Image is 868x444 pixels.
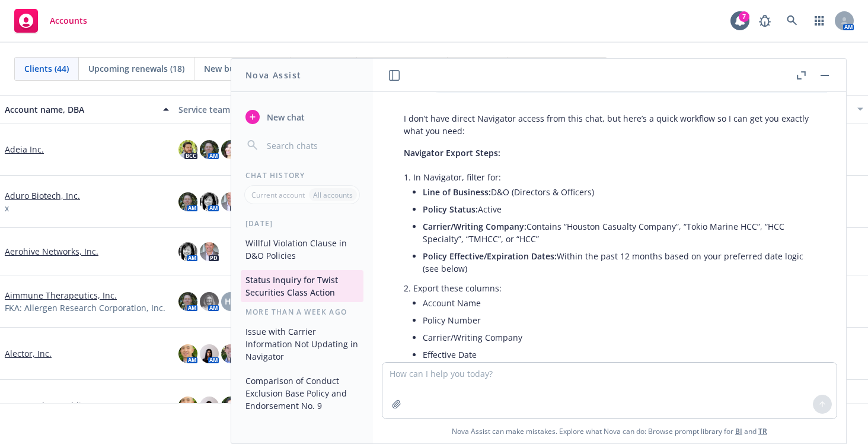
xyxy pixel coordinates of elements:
div: 7 [739,11,749,22]
button: Comparison of Conduct Exclusion Base Policy and Endorsement No. 9 [241,371,363,416]
button: Service team [174,95,347,123]
span: Navigator Export Steps: [404,147,500,158]
a: Switch app [808,9,831,33]
span: Policy Effective/Expiration Dates: [423,250,557,262]
span: Clients (44) [24,62,69,75]
li: Effective Date [423,346,815,363]
a: ALX Oncology Holdings Inc. [5,399,112,412]
button: New chat [241,106,363,128]
span: Upcoming renewals (18) [88,62,184,75]
button: Issue with Carrier Information Not Updating in Navigator [241,322,363,366]
li: Carrier/Writing Company [423,329,815,346]
span: FKA: Allergen Research Corporation, Inc. [5,302,165,314]
button: Status Inquiry for Twist Securities Class Action [241,270,363,302]
a: Aimmune Therapeutics, Inc. [5,289,117,302]
span: New businesses (0) [204,62,280,75]
li: D&O (Directors & Officers) [423,183,815,201]
a: BI [735,426,742,436]
img: photo [178,242,197,261]
p: Export these columns: [413,282,815,294]
li: Policy Number [423,312,815,329]
a: Aerohive Networks, Inc. [5,245,98,258]
h1: Nova Assist [245,69,301,81]
img: photo [178,344,197,363]
img: photo [221,140,240,159]
span: x [5,202,9,214]
span: HB [225,295,237,307]
span: Carrier/Writing Company: [423,221,526,232]
span: Policy Status: [423,204,478,215]
a: Adeia Inc. [5,143,44,156]
a: Aduro Biotech, Inc. [5,189,80,202]
li: Within the past 12 months based on your preferred date logic (see below) [423,248,815,277]
span: New chat [264,111,305,123]
img: photo [178,292,197,311]
img: photo [178,397,197,416]
a: TR [758,426,767,436]
img: photo [178,140,197,159]
img: photo [178,192,197,211]
a: Alector, Inc. [5,347,52,360]
img: photo [200,397,219,416]
a: Accounts [9,4,92,37]
p: I don’t have direct Navigator access from this chat, but here’s a quick workflow so I can get you... [404,112,815,137]
img: photo [221,344,240,363]
a: Report a Bug [753,9,777,33]
p: In Navigator, filter for: [413,171,815,183]
a: Search [780,9,804,33]
div: Account name, DBA [5,103,156,116]
div: Service team [178,103,343,116]
img: photo [200,140,219,159]
img: photo [200,192,219,211]
span: Nova Assist can make mistakes. Explore what Nova can do: Browse prompt library for and [378,419,841,443]
button: Willful Violation Clause in D&O Policies [241,233,363,265]
p: All accounts [313,190,353,200]
img: photo [200,292,219,311]
li: Account Name [423,294,815,312]
img: photo [200,344,219,363]
p: Current account [251,190,305,200]
input: Search chats [264,137,359,154]
div: More than a week ago [231,307,373,317]
div: [DATE] [231,218,373,229]
div: Chat History [231,170,373,180]
li: Contains “Houston Casualty Company”, “Tokio Marine HCC”, “HCC Specialty”, “TMHCC”, or “HCC” [423,218,815,248]
img: photo [221,192,240,211]
li: Active [423,201,815,218]
span: Line of Business: [423,186,491,198]
span: Accounts [50,16,87,26]
img: photo [200,242,219,261]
